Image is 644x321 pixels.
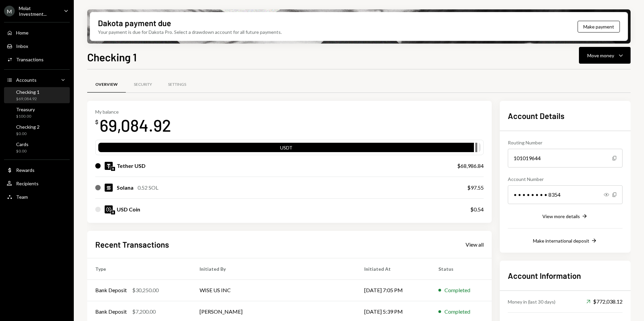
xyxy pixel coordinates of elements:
div: My balance [95,109,171,115]
div: USD Coin [117,205,140,213]
img: SOL [105,184,113,192]
div: USDT [98,144,474,153]
div: $69,084.92 [16,96,40,102]
div: View all [466,241,484,248]
a: Inbox [4,40,70,52]
button: Make payment [578,21,620,33]
div: Rewards [16,167,35,173]
img: USDC [105,205,113,213]
div: $68,986.84 [457,162,484,170]
th: Type [87,258,192,279]
div: Inbox [16,43,28,49]
button: Move money [579,47,631,64]
div: Money in (last 30 days) [508,298,555,305]
td: [DATE] 7:05 PM [356,279,430,301]
div: $0.54 [470,205,484,213]
a: Transactions [4,53,70,65]
div: View more details [542,213,580,219]
div: Security [134,82,152,87]
div: Molat Investment... [19,5,58,17]
h2: Account Details [508,110,623,121]
div: 0.52 SOL [138,184,158,192]
div: Routing Number [508,139,623,146]
a: Rewards [4,164,70,176]
div: $100.00 [16,114,35,119]
a: Checking 2$0.00 [4,122,70,138]
a: Treasury$100.00 [4,105,70,121]
div: Completed [444,286,470,294]
button: View more details [542,213,588,220]
a: View all [466,241,484,248]
a: Cards$0.00 [4,139,70,155]
div: $7,200.00 [132,308,156,316]
th: Status [430,258,492,279]
div: $97.55 [467,184,484,192]
div: Completed [444,308,470,316]
div: • • • • • • • • 8354 [508,185,623,204]
a: Checking 1$69,084.92 [4,87,70,103]
img: ethereum-mainnet [111,210,115,214]
div: Transactions [16,57,44,62]
h2: Account Information [508,270,623,281]
div: M [4,6,15,16]
th: Initiated At [356,258,430,279]
a: Recipients [4,177,70,189]
div: Bank Deposit [95,286,127,294]
div: $30,250.00 [132,286,159,294]
div: Checking 1 [16,89,40,95]
div: Account Number [508,176,623,183]
img: USDT [105,162,113,170]
a: Home [4,26,70,39]
div: 69,084.92 [100,115,171,136]
div: Overview [95,82,118,87]
div: 101019644 [508,149,623,168]
div: $0.00 [16,131,40,137]
img: ethereum-mainnet [111,167,115,171]
div: Make international deposit [533,238,589,244]
div: Cards [16,141,29,147]
th: Initiated By [192,258,356,279]
div: Recipients [16,181,39,186]
a: Settings [160,76,194,93]
h1: Checking 1 [87,50,137,64]
a: Accounts [4,74,70,86]
div: Accounts [16,77,37,83]
div: $0.00 [16,148,29,154]
td: WISE US INC [192,279,356,301]
div: Checking 2 [16,124,40,130]
div: Bank Deposit [95,308,127,316]
div: Settings [168,82,186,87]
div: $ [95,119,98,125]
h2: Recent Transactions [95,239,169,250]
a: Security [126,76,160,93]
a: Team [4,191,70,203]
div: Treasury [16,107,35,112]
div: Tether USD [117,162,146,170]
div: $772,038.12 [586,298,623,306]
div: Move money [587,52,614,59]
div: Dakota payment due [98,17,171,28]
div: Solana [117,184,133,192]
div: Team [16,194,28,200]
a: Overview [87,76,126,93]
div: Home [16,30,29,36]
div: Your payment is due for Dakota Pro. Select a drawdown account for all future payments. [98,28,282,36]
button: Make international deposit [533,237,597,245]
